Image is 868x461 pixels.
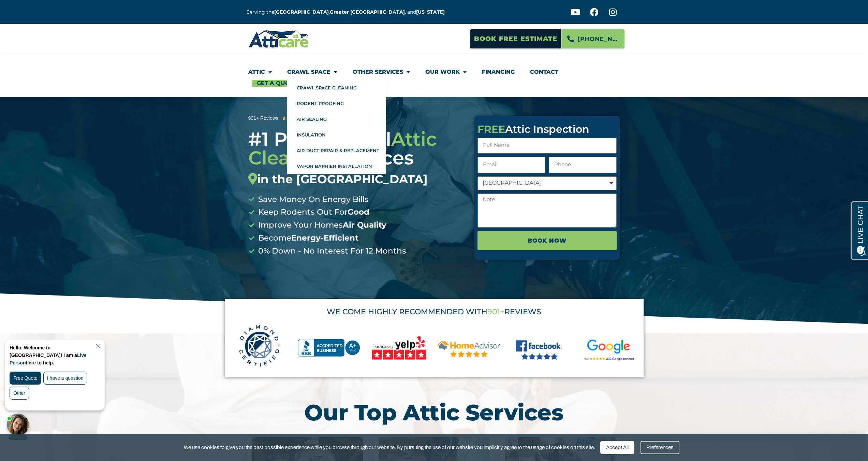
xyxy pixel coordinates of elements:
[600,441,634,454] div: Accept All
[248,128,437,169] span: Attic Cleaning
[287,158,386,174] a: Vapor Barrier Installation
[287,64,337,80] a: Crawl Space
[252,80,302,87] a: Get A Quote
[474,32,557,45] span: Book Free Estimate
[256,232,358,245] span: Become
[248,114,278,122] div: 901+ Reviews
[248,64,620,87] nav: Menu
[477,138,617,154] input: Full Name
[528,235,567,246] span: BOOK NOW
[477,157,545,173] input: Email
[282,114,306,123] div: 5/5
[287,111,386,127] a: Air Sealing
[482,64,515,80] a: Financing
[530,64,558,80] a: Contact
[3,338,113,441] iframe: Chat Invitation
[256,219,386,232] span: Improve Your Homes
[470,29,562,49] a: Book Free Estimate
[287,80,386,174] ul: Crawl Space
[184,443,595,452] span: We use cookies to give you the best possible experience while you browse through our website. By ...
[287,143,386,158] a: Air Duct Repair & Replacement
[578,33,619,45] span: [PHONE_NUMBER]
[487,307,504,316] span: 901+
[353,64,410,80] a: Other Services
[248,64,272,80] a: Attic
[477,123,505,135] span: FREE
[416,9,445,15] a: [US_STATE]
[282,114,286,123] i: ★
[343,220,386,230] b: Air Quality
[425,64,467,80] a: Our Work
[234,308,635,316] div: WE COME HIGHLY RECOMMENDED WITH REVIEWS
[291,233,358,243] b: Energy-Efficient
[247,401,622,423] h2: Our Top Attic Services
[256,206,369,219] span: Keep Rodents Out For
[477,124,617,134] div: Attic Inspection
[286,114,291,123] i: ★
[256,193,369,206] span: Save Money On Energy Bills
[348,207,369,217] b: Good
[247,8,450,16] p: Serving the , , and
[330,9,405,15] a: Greater [GEOGRAPHIC_DATA]
[287,96,386,111] a: Rodent Proofing
[549,157,617,173] input: Only numbers and phone characters (#, -, *, etc) are accepted.
[256,245,406,258] span: 0% Down - No Interest For 12 Months
[562,29,625,49] a: [PHONE_NUMBER]
[287,127,386,143] a: Insulation
[641,441,679,454] div: Preferences
[274,9,329,15] a: [GEOGRAPHIC_DATA]
[248,130,465,186] div: #1 Professional Services
[287,80,386,96] a: Crawl Space Cleaning
[477,231,617,250] button: BOOK NOW
[248,172,465,186] div: in the [GEOGRAPHIC_DATA]
[17,5,55,14] span: Opens a chat window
